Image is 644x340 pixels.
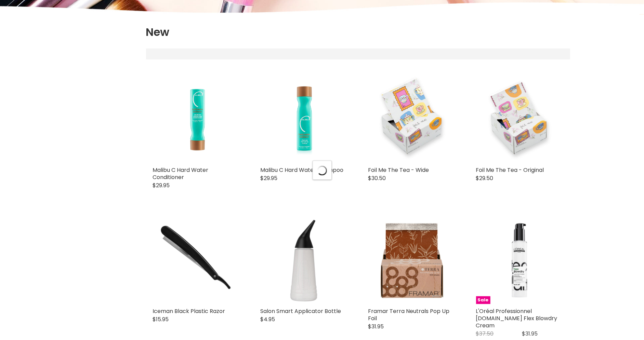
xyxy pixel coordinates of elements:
[476,76,563,163] img: Foil Me The Tea - Original
[368,217,456,304] img: Framar Terra Neutrals Pop Up Foil
[368,307,450,322] a: Framar Terra Neutrals Pop Up Foil
[476,296,490,304] span: Sale
[153,181,170,189] span: $29.95
[153,217,240,304] a: Iceman Black Plastic Razor Iceman Black Plastic Razor
[171,76,222,163] img: Malibu C Hard Water Conditioner
[153,307,225,315] a: Iceman Black Plastic Razor
[261,217,348,304] a: Salon Smart Applicator Bottle Salon Smart Applicator Bottle
[153,315,169,323] span: $15.95
[368,76,456,163] img: Foil Me The Tea - Wide
[153,76,240,163] a: Malibu C Hard Water Conditioner Malibu C Hard Water Conditioner
[153,217,240,304] img: Iceman Black Plastic Razor
[368,174,386,182] span: $30.50
[476,217,563,304] img: L'Oréal Professionnel Tecni.Art Flex Blowdry Cream
[368,323,384,330] span: $31.95
[522,330,538,338] span: $31.95
[476,330,494,338] span: $37.50
[261,76,348,163] a: Malibu C Hard Water Shampoo Malibu C Hard Water Shampoo
[476,166,544,174] a: Foil Me The Tea - Original
[261,174,278,182] span: $29.95
[261,166,344,174] a: Malibu C Hard Water Shampoo
[476,307,557,329] a: L'Oréal Professionnel [DOMAIN_NAME] Flex Blowdry Cream
[153,166,209,181] a: Malibu C Hard Water Conditioner
[261,217,348,304] img: Salon Smart Applicator Bottle
[368,166,429,174] a: Foil Me The Tea - Wide
[476,76,563,163] a: Foil Me The Tea - Original Foil Me The Tea - Original
[476,174,494,182] span: $29.50
[146,25,570,39] h1: New
[368,76,456,163] a: Foil Me The Tea - Wide Foil Me The Tea - Wide
[261,307,341,315] a: Salon Smart Applicator Bottle
[261,315,275,323] span: $4.95
[476,217,563,304] a: L'Oréal Professionnel Tecni.Art Flex Blowdry Cream Sale
[278,76,330,163] img: Malibu C Hard Water Shampoo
